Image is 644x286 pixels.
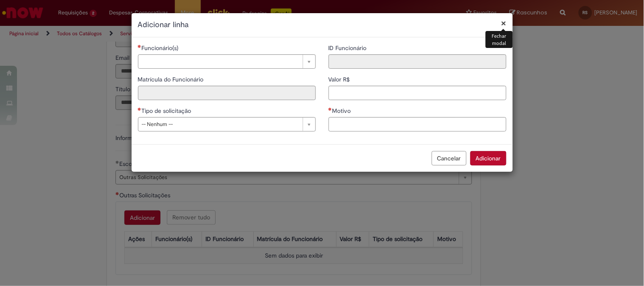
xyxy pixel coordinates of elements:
span: Necessários [138,107,142,111]
button: Adicionar [470,151,506,165]
span: Valor R$ [329,76,352,83]
div: Fechar modal [486,31,512,48]
span: Tipo de solicitação [142,107,193,115]
span: Motivo [332,107,353,115]
span: Necessários - Funcionário(s) [142,44,180,52]
button: Cancelar [432,151,467,165]
h2: Adicionar linha [138,20,506,31]
input: Motivo [329,117,506,132]
span: Necessários [329,107,332,111]
span: Somente leitura - ID Funcionário [329,44,368,52]
input: Matrícula do Funcionário [138,86,316,100]
button: Fechar modal [501,19,506,28]
input: Valor R$ [329,86,506,100]
span: -- Nenhum -- [142,118,298,131]
input: ID Funcionário [329,54,506,69]
span: Somente leitura - Matrícula do Funcionário [138,76,205,83]
a: Limpar campo Funcionário(s) [138,54,316,69]
span: Necessários [138,45,142,48]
